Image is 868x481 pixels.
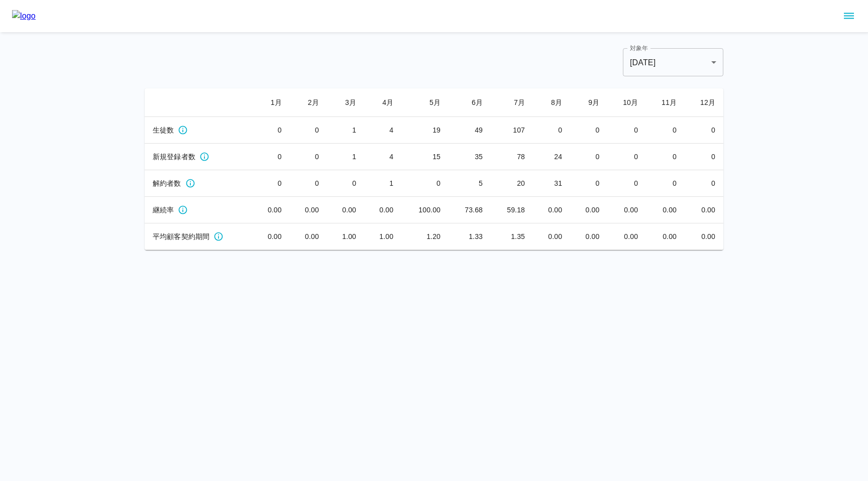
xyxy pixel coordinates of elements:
td: 0 [570,144,607,170]
td: 0 [401,170,449,197]
td: 0.00 [533,223,570,250]
span: 新規登録者数 [153,152,195,162]
td: 0 [570,117,607,144]
th: 7 月 [491,88,533,117]
img: logo [12,10,36,22]
td: 0.00 [290,197,327,223]
td: 0 [607,144,646,170]
td: 1 [327,117,364,144]
td: 0.00 [646,197,685,223]
th: 4 月 [364,88,401,117]
td: 15 [401,144,449,170]
td: 1 [327,144,364,170]
svg: 月ごとのアクティブなサブスク数 [178,125,188,135]
td: 0 [685,144,723,170]
span: 生徒数 [153,125,174,135]
td: 4 [364,117,401,144]
td: 0.00 [533,197,570,223]
th: 3 月 [327,88,364,117]
td: 0 [607,117,646,144]
td: 0.00 [327,197,364,223]
td: 20 [491,170,533,197]
td: 24 [533,144,570,170]
td: 0 [570,170,607,197]
td: 5 [449,170,491,197]
td: 0.00 [607,197,646,223]
svg: 月ごとの新規サブスク数 [199,152,209,162]
svg: 月ごとの平均継続期間(ヶ月) [213,231,224,242]
td: 1.00 [327,223,364,250]
td: 0.00 [253,223,290,250]
td: 0 [253,170,290,197]
span: 継続率 [153,205,174,215]
td: 107 [491,117,533,144]
td: 0.00 [607,223,646,250]
td: 0 [646,170,685,197]
td: 4 [364,144,401,170]
td: 0.00 [570,223,607,250]
td: 0 [607,170,646,197]
td: 49 [449,117,491,144]
td: 0 [290,170,327,197]
td: 0 [685,117,723,144]
span: 平均顧客契約期間 [153,231,209,242]
td: 100.00 [401,197,449,223]
td: 59.18 [491,197,533,223]
th: 5 月 [401,88,449,117]
th: 1 月 [253,88,290,117]
td: 0 [253,117,290,144]
td: 0.00 [685,223,723,250]
td: 1.20 [401,223,449,250]
td: 0.00 [646,223,685,250]
td: 0 [646,144,685,170]
th: 10 月 [607,88,646,117]
th: 8 月 [533,88,570,117]
td: 1 [364,170,401,197]
th: 2 月 [290,88,327,117]
td: 0.00 [364,197,401,223]
td: 1.00 [364,223,401,250]
td: 0.00 [685,197,723,223]
td: 0 [253,144,290,170]
button: sidemenu [840,8,857,25]
td: 0.00 [253,197,290,223]
td: 73.68 [449,197,491,223]
td: 19 [401,117,449,144]
td: 78 [491,144,533,170]
td: 0 [327,170,364,197]
td: 35 [449,144,491,170]
th: 11 月 [646,88,685,117]
td: 1.35 [491,223,533,250]
td: 0 [533,117,570,144]
svg: 月ごとの解約サブスク数 [185,178,195,188]
span: 解約者数 [153,178,181,188]
td: 0.00 [290,223,327,250]
td: 31 [533,170,570,197]
td: 0 [685,170,723,197]
svg: 月ごとの継続率(%) [178,205,188,215]
th: 9 月 [570,88,607,117]
div: [DATE] [623,48,723,76]
th: 6 月 [449,88,491,117]
td: 0 [290,144,327,170]
td: 0.00 [570,197,607,223]
label: 対象年 [630,44,648,52]
th: 12 月 [685,88,723,117]
td: 0 [646,117,685,144]
td: 0 [290,117,327,144]
td: 1.33 [449,223,491,250]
